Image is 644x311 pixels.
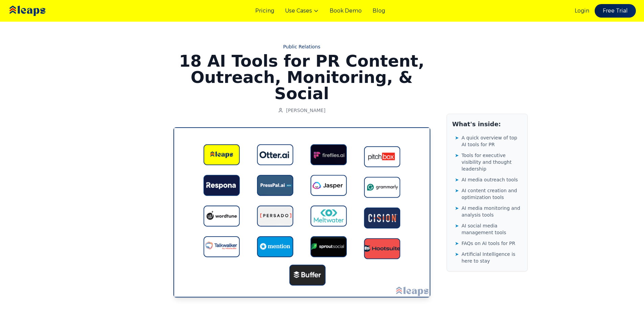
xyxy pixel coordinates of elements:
[255,7,274,15] a: Pricing
[455,240,459,247] span: ➤
[461,187,522,201] span: AI content creation and optimization tools
[455,251,459,258] span: ➤
[455,176,459,183] span: ➤
[455,175,522,184] a: ➤AI media outreach tools
[595,4,636,18] a: Free Trial
[455,239,522,248] a: ➤FAQs on AI tools for PR
[278,107,325,114] a: [PERSON_NAME]
[455,133,522,149] a: ➤A quick overview of top AI tools for PR
[455,186,522,202] a: ➤AI content creation and optimization tools
[8,1,66,21] img: Leaps Logo
[461,205,522,218] span: AI media monitoring and analysis tools
[286,107,325,114] span: [PERSON_NAME]
[330,7,362,15] a: Book Demo
[173,127,430,297] img: AI-tools-for-PR
[455,203,522,220] a: ➤AI media monitoring and analysis tools
[455,134,459,141] span: ➤
[285,7,319,15] button: Use Cases
[455,205,459,212] span: ➤
[461,176,518,183] span: AI media outreach tools
[455,187,459,194] span: ➤
[173,43,430,50] a: Public Relations
[461,240,515,247] span: FAQs on AI tools for PR
[455,249,522,266] a: ➤Artificial Intelligence is here to stay
[173,53,430,102] h1: 18 AI Tools for PR Content, Outreach, Monitoring, & Social
[455,221,522,237] a: ➤AI social media management tools
[461,222,522,236] span: AI social media management tools
[452,119,522,129] h2: What's inside:
[455,222,459,229] span: ➤
[455,151,522,174] a: ➤Tools for executive visibility and thought leadership
[575,7,589,15] a: Login
[461,251,522,264] span: Artificial Intelligence is here to stay
[461,134,522,148] span: A quick overview of top AI tools for PR
[461,152,522,172] span: Tools for executive visibility and thought leadership
[373,7,385,15] a: Blog
[455,152,459,159] span: ➤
